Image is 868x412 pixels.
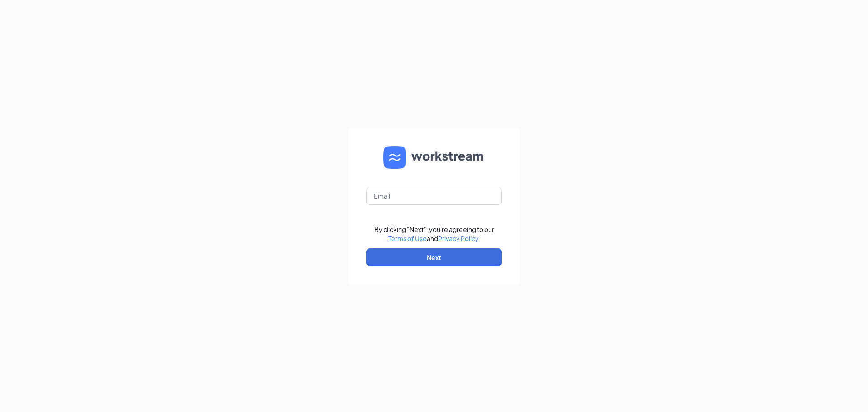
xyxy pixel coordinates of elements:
img: WS logo and Workstream text [383,146,485,169]
div: By clicking "Next", you're agreeing to our and . [374,225,494,243]
a: Terms of Use [388,234,427,242]
a: Privacy Policy [438,234,478,242]
button: Next [366,248,502,266]
input: Email [366,187,502,205]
